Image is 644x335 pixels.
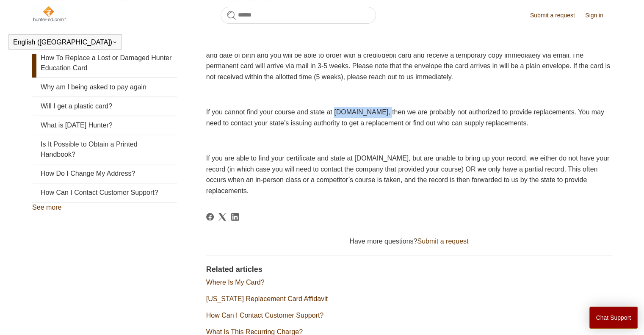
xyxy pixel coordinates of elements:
[206,155,610,194] span: If you are able to find your certificate and state at [DOMAIN_NAME], but are unable to bring up y...
[32,135,177,164] a: Is It Possible to Obtain a Printed Handbook?
[32,116,177,135] a: What is [DATE] Hunter?
[206,213,214,221] svg: Share this page on Facebook
[206,279,265,286] a: Where Is My Card?
[218,213,226,221] a: X Corp
[13,39,117,46] button: English ([GEOGRAPHIC_DATA])
[32,204,61,211] a: See more
[218,213,226,221] svg: Share this page on X Corp
[206,213,214,221] a: Facebook
[206,264,612,275] h2: Related articles
[32,5,66,22] img: Hunter-Ed Help Center home page
[32,49,177,78] a: How To Replace a Lost or Damaged Hunter Education Card
[32,183,177,202] a: How Can I Contact Customer Support?
[206,236,612,246] div: Have more questions?
[206,312,323,319] a: How Can I Contact Customer Support?
[32,78,177,97] a: Why am I being asked to pay again
[585,11,612,20] a: Sign in
[206,108,604,127] span: If you cannot find your course and state at [DOMAIN_NAME], then we are probably not authorized to...
[221,7,376,24] input: Search
[231,213,239,221] a: LinkedIn
[589,307,638,329] button: Chat Support
[32,97,177,116] a: Will I get a plastic card?
[206,295,328,302] a: [US_STATE] Replacement Card Affidavit
[231,213,239,221] svg: Share this page on LinkedIn
[530,11,583,20] a: Submit a request
[32,164,177,183] a: How Do I Change My Address?
[417,238,468,245] a: Submit a request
